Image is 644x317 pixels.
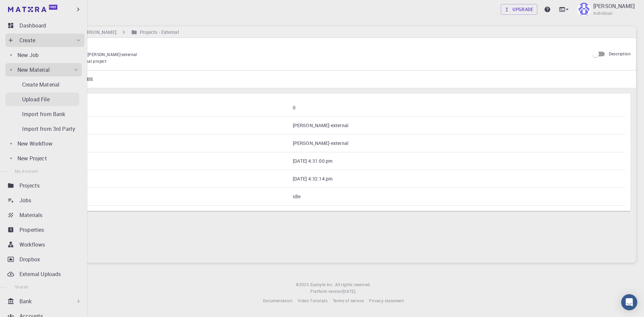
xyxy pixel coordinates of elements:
h6: Projects - External [137,29,179,36]
p: Properties [19,226,44,234]
p: Projects [19,181,40,190]
a: Terms of service [333,298,364,304]
span: Shared [15,284,28,289]
a: New Workflow [5,137,82,150]
td: [PERSON_NAME]-external [287,116,625,134]
p: Materials [19,211,42,219]
span: Documentation [263,298,292,303]
a: Video Tutorials [298,298,327,304]
a: Materials [5,208,85,222]
span: © 2025 [296,281,310,288]
span: [DATE] . [342,288,357,294]
td: 0 [287,99,625,117]
td: idle [287,188,625,206]
p: Import from 3rd Party [22,125,75,133]
span: Support [13,5,38,11]
span: Individual [593,10,612,17]
p: New Project [17,154,47,162]
p: New Material [17,66,50,74]
a: Import from Bank [5,107,79,121]
span: External project [76,58,106,65]
div: New Material [5,63,82,76]
span: Exabyte Inc. [310,282,334,287]
p: Dashboard [19,21,46,30]
p: Create [19,36,35,44]
a: Workflows [5,238,85,251]
p: New Workflow [17,140,52,148]
a: Projects [5,179,85,192]
td: [PERSON_NAME]-external [287,135,625,152]
a: Privacy statement [369,298,404,304]
td: [DATE] 4:31:00 pm [287,152,625,170]
p: Workflows [19,241,45,249]
span: Description [609,51,631,56]
img: logo [8,7,46,12]
a: Upload File [5,93,79,106]
p: [PERSON_NAME] [593,2,635,10]
span: Video Tutorials [298,298,327,303]
span: Platform version [310,288,342,295]
p: Dropbox [19,255,40,263]
p: Jobs [19,196,32,204]
a: Import from 3rd Party [5,122,79,136]
span: My Account [15,168,38,174]
span: Privacy statement [369,298,404,303]
a: New Job [5,48,82,62]
div: Create [5,34,85,47]
span: Terms of service [333,298,364,303]
span: [PERSON_NAME]-external [88,52,140,57]
img: bhargava [577,3,591,16]
a: Properties [5,223,85,236]
p: Upload File [22,95,50,103]
span: All rights reserved. [335,281,371,288]
p: Bank [19,297,32,305]
div: Bank [5,295,85,308]
a: Documentation [263,298,292,304]
a: [DATE]. [342,288,357,295]
p: External [53,43,584,51]
div: Open Intercom Messenger [621,294,637,310]
a: External Uploads [5,267,85,281]
a: Dropbox [5,253,85,266]
a: Upgrade [501,4,537,15]
p: New Job [17,51,39,59]
nav: breadcrumb [34,29,180,36]
a: Create Material [5,78,79,91]
a: Exabyte Inc. [310,281,334,288]
td: [DATE] 4:32:14 pm [287,170,625,188]
a: Dashboard [5,19,85,32]
table: simple table [42,99,625,206]
a: Jobs [5,194,85,207]
p: External Uploads [19,270,61,278]
a: New Project [5,152,82,165]
h6: [PERSON_NAME] [77,29,116,36]
p: Import from Bank [22,110,65,118]
p: Create Material [22,81,59,89]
